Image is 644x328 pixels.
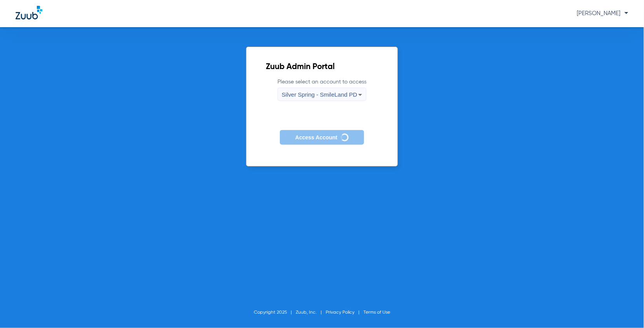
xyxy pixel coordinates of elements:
[282,91,357,98] span: Silver Spring - SmileLand PD
[326,310,354,315] a: Privacy Policy
[266,63,378,71] h2: Zuub Admin Portal
[277,78,367,101] label: Please select an account to access
[16,6,42,19] img: Zuub Logo
[254,309,296,316] li: Copyright 2025
[605,291,644,328] iframe: Chat Widget
[577,10,628,16] span: [PERSON_NAME]
[296,309,326,316] li: Zuub, Inc.
[280,130,364,145] button: Access Account
[295,134,337,141] span: Access Account
[363,310,390,315] a: Terms of Use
